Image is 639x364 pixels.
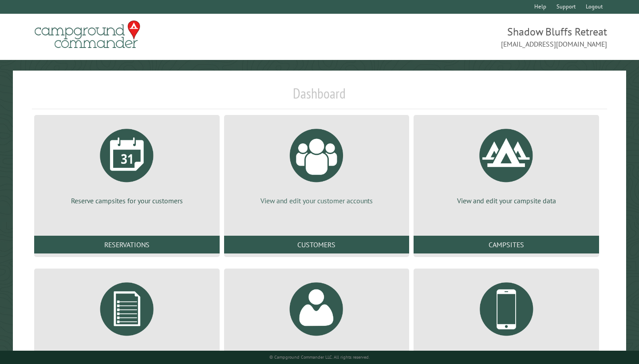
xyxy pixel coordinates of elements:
[424,349,588,359] p: Manage customer communications
[235,122,399,206] a: View and edit your customer accounts
[424,196,588,206] p: View and edit your campsite data
[45,276,209,359] a: Generate reports about your campground
[235,196,399,206] p: View and edit your customer accounts
[424,122,588,206] a: View and edit your campsite data
[32,17,143,52] img: Campground Commander
[45,349,209,359] p: Generate reports about your campground
[235,349,399,359] p: View and edit your Campground Commander account
[269,354,370,360] small: © Campground Commander LLC. All rights reserved.
[34,236,220,253] a: Reservations
[45,122,209,206] a: Reserve campsites for your customers
[235,276,399,359] a: View and edit your Campground Commander account
[319,24,607,49] span: Shadow Bluffs Retreat [EMAIL_ADDRESS][DOMAIN_NAME]
[45,196,209,206] p: Reserve campsites for your customers
[424,276,588,359] a: Manage customer communications
[414,236,599,253] a: Campsites
[224,236,410,253] a: Customers
[32,85,607,109] h1: Dashboard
